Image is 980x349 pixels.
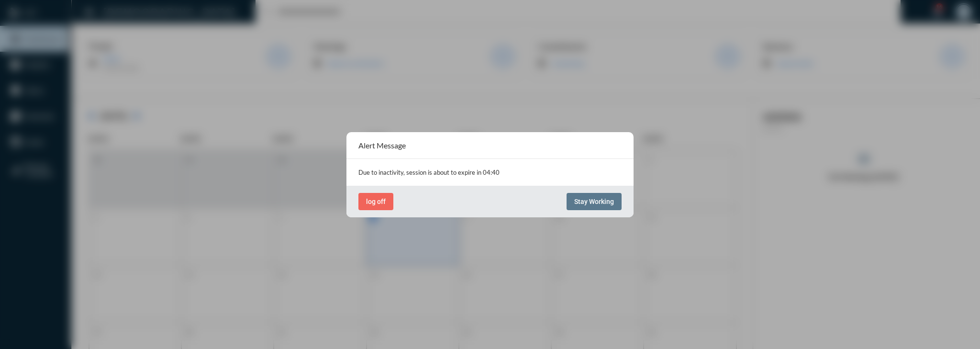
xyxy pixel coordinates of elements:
span: Stay Working [574,198,614,205]
p: Due to inactivity, session is about to expire in 04:40 [358,169,622,176]
h2: Alert Message [358,141,406,150]
button: Stay Working [567,193,622,210]
span: log off [366,198,386,205]
button: log off [358,193,393,210]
